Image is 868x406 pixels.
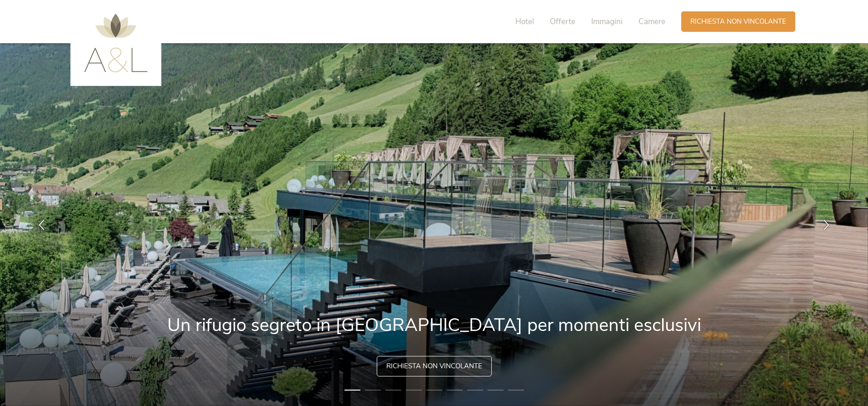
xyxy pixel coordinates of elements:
span: Richiesta non vincolante [690,17,786,26]
span: Immagini [591,16,623,27]
span: Camere [639,16,665,27]
span: Offerte [550,16,575,27]
span: Richiesta non vincolante [386,361,482,371]
img: AMONTI & LUNARIS Wellnessresort [84,14,148,72]
span: Hotel [515,16,534,27]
